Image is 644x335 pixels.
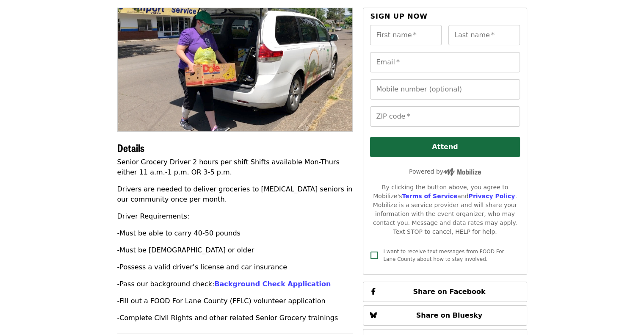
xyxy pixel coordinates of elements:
[443,168,481,176] img: Powered by Mobilize
[117,184,353,205] p: Drivers are needed to deliver groceries to [MEDICAL_DATA] seniors in our community once per month.
[370,52,520,72] input: Email
[370,25,442,45] input: First name
[118,8,353,131] img: Senior Grocery Driver organized by FOOD For Lane County
[383,249,504,262] span: I want to receive text messages from FOOD For Lane County about how to stay involved.
[370,106,520,127] input: ZIP code
[363,282,527,302] button: Share on Facebook
[370,12,428,20] span: Sign up now
[117,157,353,177] p: Senior Grocery Driver 2 hours per shift Shifts available Mon-Thurs either 11 a.m.-1 p.m. OR 3-5 p.m.
[117,228,353,238] p: -Must be able to carry 40-50 pounds
[370,183,520,236] div: By clicking the button above, you agree to Mobilize's and . Mobilize is a service provider and wi...
[117,245,353,255] p: -Must be [DEMOGRAPHIC_DATA] or older
[117,140,144,155] span: Details
[448,25,520,45] input: Last name
[413,288,485,296] span: Share on Facebook
[370,79,520,100] input: Mobile number (optional)
[117,279,353,289] p: -Pass our background check:
[416,311,483,319] span: Share on Bluesky
[468,193,515,199] a: Privacy Policy
[117,262,353,272] p: -Possess a valid driver’s license and car insurance
[214,280,331,288] a: Background Check Application
[117,313,353,323] p: -Complete Civil Rights and other related Senior Grocery trainings
[117,296,353,306] p: -Fill out a FOOD For Lane County (FFLC) volunteer application
[363,305,527,326] button: Share on Bluesky
[402,193,457,199] a: Terms of Service
[409,168,481,175] span: Powered by
[117,211,353,221] p: Driver Requirements:
[370,137,520,157] button: Attend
